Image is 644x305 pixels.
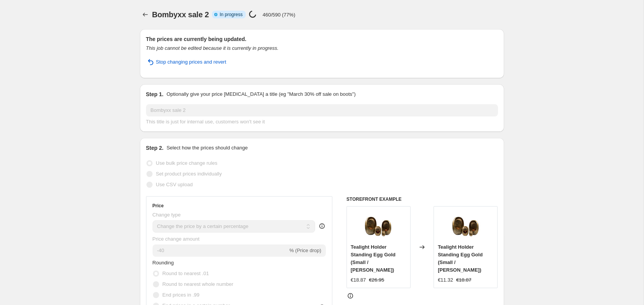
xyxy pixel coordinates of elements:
[141,56,231,68] button: Stop changing prices and revert
[351,276,366,284] div: €18.87
[146,119,265,125] span: This title is just for internal use, customers won't see it
[220,11,243,18] span: In progress
[289,248,321,253] span: % (Price drop)
[456,276,472,284] strike: €18.87
[153,244,288,257] input: -15
[156,182,193,187] span: Use CSV upload
[166,144,248,152] p: Select how the prices should change
[318,222,326,230] div: help
[163,292,200,298] span: End prices in .99
[146,35,498,43] h2: The prices are currently being updated.
[146,90,164,98] h2: Step 1.
[450,210,481,241] img: TealightHolderStandingEggGold-duinroos.nl_9711f632-d1e8-413d-aa86-e2bd923e20ae_80x.jpg
[438,276,453,284] div: €11.32
[351,244,396,273] span: Tealight Holder Standing Egg Gold (Small / [PERSON_NAME])
[347,196,498,202] h6: STOREFRONT EXAMPLE
[156,160,217,166] span: Use bulk price change rules
[369,276,384,284] strike: €26.95
[146,104,498,116] input: 30% off holiday sale
[166,90,355,98] p: Optionally give your price [MEDICAL_DATA] a title (eg "March 30% off sale on boots")
[163,271,209,276] span: Round to nearest .01
[153,260,174,266] span: Rounding
[153,203,164,209] h3: Price
[163,281,233,287] span: Round to nearest whole number
[152,10,209,19] span: Bombyxx sale 2
[156,58,227,66] span: Stop changing prices and revert
[263,12,295,18] p: 460/590 (77%)
[153,212,181,218] span: Change type
[140,9,151,20] button: Price change jobs
[438,244,483,273] span: Tealight Holder Standing Egg Gold (Small / [PERSON_NAME])
[146,144,164,152] h2: Step 2.
[153,236,200,242] span: Price change amount
[146,45,279,51] i: This job cannot be edited because it is currently in progress.
[363,210,394,241] img: TealightHolderStandingEggGold-duinroos.nl_9711f632-d1e8-413d-aa86-e2bd923e20ae_80x.jpg
[156,171,222,177] span: Set product prices individually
